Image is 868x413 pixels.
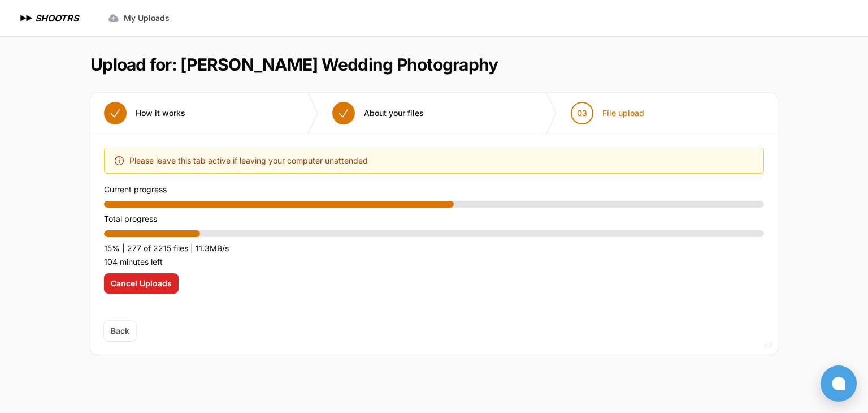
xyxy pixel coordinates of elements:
a: SHOOTRS SHOOTRS [18,11,79,25]
div: v2 [764,338,772,352]
button: How it works [90,93,199,134]
span: Cancel Uploads [111,278,172,289]
h1: SHOOTRS [35,11,79,25]
img: SHOOTRS [18,11,35,25]
span: File upload [602,107,644,119]
button: 03 File upload [557,93,658,134]
button: Open chat window [821,365,857,402]
span: 03 [577,107,587,119]
span: About your files [364,107,424,119]
p: Current progress [104,183,764,196]
button: Cancel Uploads [104,273,179,294]
button: About your files [319,93,437,134]
span: How it works [136,107,185,119]
p: 104 minutes left [104,255,764,269]
span: Please leave this tab active if leaving your computer unattended [129,154,368,167]
a: My Uploads [101,8,176,28]
span: My Uploads [124,12,170,24]
p: Total progress [104,212,764,226]
p: 15% | 277 of 2215 files | 11.3MB/s [104,242,764,255]
h1: Upload for: [PERSON_NAME] Wedding Photography [90,54,498,75]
